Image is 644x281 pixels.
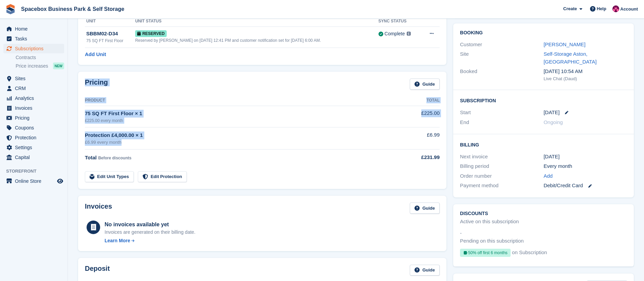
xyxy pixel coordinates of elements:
[544,119,563,125] span: Ongoing
[460,97,627,104] h2: Subscription
[3,84,64,93] a: menu
[6,168,68,175] span: Storefront
[15,84,56,93] span: CRM
[379,16,421,27] th: Sync Status
[460,41,544,49] div: Customer
[410,78,440,90] a: Guide
[544,51,596,65] a: Self-Storage Aston, [GEOGRAPHIC_DATA]
[15,93,56,103] span: Analytics
[18,3,127,15] a: Spacebox Business Park & Self Storage
[3,133,64,142] a: menu
[460,162,544,170] div: Billing period
[385,106,440,127] td: £225.00
[98,156,131,160] span: Before discounts
[385,95,440,106] th: Total
[612,5,619,12] img: Avishka Chauhan
[385,127,440,150] td: £6.99
[85,110,385,118] div: 75 SQ FT First Floor × 1
[16,54,64,61] a: Contracts
[15,176,56,186] span: Online Store
[460,153,544,161] div: Next invoice
[85,131,385,139] div: Protection £4,000.00 × 1
[3,74,64,83] a: menu
[15,113,56,123] span: Pricing
[105,237,196,244] a: Learn More
[460,229,462,237] span: -
[460,109,544,117] div: Start
[597,5,606,12] span: Help
[460,68,544,82] div: Booked
[460,237,524,245] div: Pending on this subscription
[3,123,64,133] a: menu
[544,41,585,47] a: [PERSON_NAME]
[544,75,627,82] div: Live Chat (Daud)
[138,171,187,182] a: Edit Protection
[15,44,56,53] span: Subscriptions
[544,182,627,190] div: Debit/Credit Card
[15,143,56,152] span: Settings
[15,24,56,34] span: Home
[544,172,553,180] a: Add
[3,143,64,152] a: menu
[460,50,544,66] div: Site
[135,37,378,43] div: Reserved by [PERSON_NAME] on [DATE] 12:41 PM and customer notification set for [DATE] 6:00 AM.
[410,265,440,276] a: Guide
[53,63,64,69] div: NEW
[16,63,48,69] span: Price increases
[3,93,64,103] a: menu
[544,68,627,75] div: [DATE] 10:54 AM
[16,62,64,70] a: Price increases NEW
[85,171,134,182] a: Edit Unit Types
[85,51,106,58] a: Add Unit
[544,153,627,161] div: [DATE]
[460,119,544,126] div: End
[85,203,112,214] h2: Invoices
[460,30,627,36] h2: Booking
[15,133,56,142] span: Protection
[85,95,385,106] th: Product
[385,30,405,37] div: Complete
[105,229,196,236] div: Invoices are generated on their billing date.
[410,203,440,214] a: Guide
[135,30,167,37] span: Reserved
[85,16,135,27] th: Unit
[3,34,64,43] a: menu
[460,249,511,257] div: 50% off first 6 months
[15,34,56,43] span: Tasks
[85,139,385,146] div: £6.99 every month
[563,5,577,12] span: Create
[85,265,110,276] h2: Deposit
[3,113,64,123] a: menu
[5,4,16,14] img: stora-icon-8386f47178a22dfd0bd8f6a31ec36ba5ce8667c1dd55bd0f319d3a0aa187defe.svg
[460,218,519,226] div: Active on this subscription
[85,118,385,124] div: £225.00 every month
[3,176,64,186] a: menu
[544,162,627,170] div: Every month
[3,103,64,113] a: menu
[407,32,411,36] img: icon-info-grey-7440780725fd019a000dd9b08b2336e03edf1995a4989e88bcd33f0948082b44.svg
[460,182,544,190] div: Payment method
[86,38,135,44] div: 75 SQ FT First Floor
[15,103,56,113] span: Invoices
[56,177,64,185] a: Preview store
[385,154,440,161] div: £231.99
[135,16,378,27] th: Unit Status
[86,30,135,38] div: SBBM02-D34
[620,6,638,13] span: Account
[460,141,627,148] h2: Billing
[3,153,64,162] a: menu
[105,237,130,244] div: Learn More
[3,44,64,53] a: menu
[105,221,196,229] div: No invoices available yet
[512,249,547,260] span: on Subscription
[15,153,56,162] span: Capital
[15,74,56,83] span: Sites
[460,172,544,180] div: Order number
[544,109,559,117] time: 2025-10-06 00:00:00 UTC
[3,24,64,34] a: menu
[460,211,627,216] h2: Discounts
[85,78,108,90] h2: Pricing
[85,155,97,160] span: Total
[15,123,56,133] span: Coupons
